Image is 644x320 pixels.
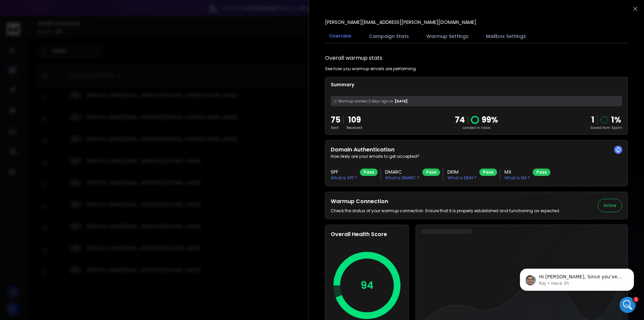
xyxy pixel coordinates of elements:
h2: Domain Authentication [331,146,622,154]
p: [PERSON_NAME][EMAIL_ADDRESS][PERSON_NAME][DOMAIN_NAME] [325,19,476,26]
p: 75 [331,115,340,125]
h2: Warmup Connection [331,197,560,205]
p: Sent [331,125,340,130]
p: How likely are your emails to get accepted? [331,154,622,159]
h3: DKIM [447,169,477,175]
p: 94 [361,279,373,291]
p: What is SPF ? [331,175,357,181]
p: 109 [346,115,362,125]
div: Pass [479,169,497,176]
p: What is MX ? [504,175,530,181]
p: 74 [455,115,465,125]
span: 1 [633,297,639,302]
h3: DMARC [385,169,420,175]
p: What is DKIM ? [447,175,477,181]
p: 1 % [611,115,621,125]
p: See how you warmup emails are performing [325,66,416,72]
iframe: Intercom live chat [620,297,636,313]
div: Pass [360,169,378,176]
div: [DATE] [331,96,622,106]
div: Pass [533,169,550,176]
button: Mailbox Settings [482,29,530,44]
iframe: Intercom notifications mensaje [510,255,644,302]
p: What is DMARC ? [385,175,420,181]
p: Received [346,125,362,130]
button: Overview [325,29,356,44]
p: Landed in Inbox [455,125,498,130]
h3: SPF [331,169,357,175]
p: Summary [331,81,622,88]
h3: MX [504,169,530,175]
p: Saved from Spam [590,125,622,130]
button: Warmup Settings [422,29,473,44]
span: Warmup started 2 days ago on [338,99,393,104]
h1: Overall warmup stats [325,54,382,62]
p: Check the status of your warmup connection. Ensure that it is properly established and functionin... [331,208,560,214]
div: Pass [422,169,440,176]
strong: 1 [591,114,594,125]
p: 99 % [482,115,498,125]
h2: Overall Health Score [331,230,403,238]
button: Campaign Stats [365,29,413,44]
button: Active [598,199,622,212]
